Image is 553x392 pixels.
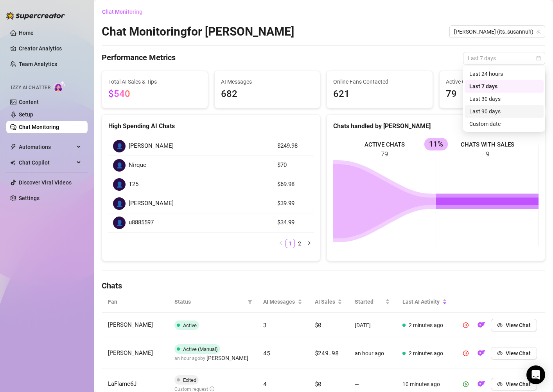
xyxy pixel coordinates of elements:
[278,241,283,245] span: left
[315,380,321,388] span: $0
[102,291,168,313] th: Fan
[333,121,539,131] div: Chats handled by [PERSON_NAME]
[248,299,252,304] span: filter
[304,239,314,248] li: Next Page
[129,161,146,170] span: Nirque
[263,349,270,357] span: 45
[19,179,72,186] a: Discover Viral Videos
[6,12,65,20] img: logo-BBDzfeDw.svg
[536,56,541,61] span: calendar
[183,322,197,328] span: Active
[475,324,488,330] a: OF
[465,80,544,93] div: Last 7 days
[10,144,16,150] span: thunderbolt
[210,387,214,391] span: info-circle
[129,141,174,151] span: [PERSON_NAME]
[355,297,384,306] span: Started
[497,322,503,328] span: eye
[497,381,503,387] span: eye
[221,77,314,86] span: AI Messages
[257,291,309,313] th: AI Messages
[469,70,539,78] div: Last 24 hours
[19,30,34,36] a: Home
[315,349,339,357] span: $249.98
[285,239,295,248] li: 1
[307,241,311,245] span: right
[506,322,531,328] span: View Chat
[108,349,153,356] span: [PERSON_NAME]
[333,87,426,102] span: 621
[113,140,126,152] div: 👤
[113,217,126,229] div: 👤
[263,297,296,306] span: AI Messages
[277,161,309,170] article: $70
[286,239,294,248] a: 1
[478,380,485,388] img: OF
[475,319,488,331] button: OF
[295,239,304,248] li: 2
[102,52,176,64] h4: Performance Metrics
[277,180,309,189] article: $69.98
[113,159,126,172] div: 👤
[304,239,314,248] button: right
[446,87,539,102] span: 79
[276,239,285,248] button: left
[315,321,321,329] span: $0
[113,178,126,191] div: 👤
[246,296,254,308] span: filter
[469,120,539,128] div: Custom date
[263,321,267,329] span: 3
[295,239,304,248] a: 2
[402,297,441,306] span: Last AI Activity
[478,321,485,329] img: OF
[221,87,314,102] span: 682
[469,107,539,116] div: Last 90 days
[315,297,336,306] span: AI Sales
[348,313,397,338] td: [DATE]
[463,322,469,328] span: pause-circle
[409,350,443,356] span: 2 minutes ago
[183,346,218,352] span: Active (Manual)
[491,378,537,390] button: View Chat
[536,29,541,34] span: team
[102,5,149,18] button: Chat Monitoring
[19,195,39,201] a: Settings
[333,77,426,86] span: Online Fans Contacted
[129,199,174,208] span: [PERSON_NAME]
[309,291,348,313] th: AI Sales
[102,24,294,39] h2: Chat Monitoring for [PERSON_NAME]
[108,121,314,131] div: High Spending AI Chats
[396,291,453,313] th: Last AI Activity
[506,350,531,356] span: View Chat
[454,26,540,38] span: Susanna (its_susannuh)
[469,95,539,103] div: Last 30 days
[469,82,539,91] div: Last 7 days
[475,347,488,360] button: OF
[206,354,248,362] span: [PERSON_NAME]
[475,378,488,390] button: OF
[108,321,153,328] span: [PERSON_NAME]
[102,280,545,291] h4: Chats
[491,319,537,331] button: View Chat
[475,383,488,389] a: OF
[348,291,397,313] th: Started
[465,105,544,118] div: Last 90 days
[183,377,196,383] span: Exited
[19,124,59,130] a: Chat Monitoring
[10,160,15,165] img: Chat Copilot
[113,197,126,210] div: 👤
[129,180,138,189] span: T25
[277,141,309,151] article: $249.98
[108,380,136,387] span: LaFlame6J
[102,9,142,15] span: Chat Monitoring
[506,381,531,387] span: View Chat
[174,356,248,361] span: an hour ago by
[463,351,469,356] span: pause-circle
[446,77,539,86] span: Active Chats
[108,77,201,86] span: Total AI Sales & Tips
[478,349,485,357] img: OF
[11,84,50,91] span: Izzy AI Chatter
[263,380,267,388] span: 4
[475,352,488,358] a: OF
[174,387,214,392] span: Custom request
